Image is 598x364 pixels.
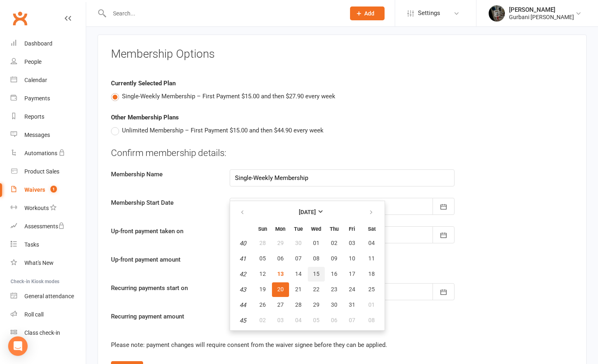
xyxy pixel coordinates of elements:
[11,35,86,53] a: Dashboard
[272,236,289,251] button: 29
[259,271,266,277] span: 12
[272,282,289,297] button: 20
[24,40,52,47] div: Dashboard
[11,324,86,342] a: Class kiosk mode
[311,226,321,232] small: Wednesday
[111,80,176,87] strong: Currently Selected Plan
[11,217,86,236] a: Assessments
[11,108,86,126] a: Reports
[326,236,343,251] button: 02
[331,271,337,277] span: 16
[368,286,375,292] span: 25
[105,283,224,293] label: Recurring payments start on
[326,251,343,266] button: 09
[313,301,320,308] span: 29
[368,226,376,232] small: Saturday
[239,286,246,293] em: 43
[24,293,74,299] div: General attendance
[326,298,343,312] button: 30
[11,199,86,217] a: Workouts
[368,240,375,246] span: 04
[364,10,374,17] span: Add
[295,301,302,308] span: 28
[295,317,302,323] span: 04
[331,240,337,246] span: 02
[258,226,267,232] small: Sunday
[418,4,440,22] span: Settings
[10,8,30,28] a: Clubworx
[254,282,271,297] button: 19
[290,313,307,328] button: 04
[331,286,337,292] span: 23
[105,255,224,264] label: Up-front payment amount
[254,267,271,282] button: 12
[254,251,271,266] button: 05
[272,313,289,328] button: 03
[313,255,320,262] span: 08
[308,313,325,328] button: 05
[24,95,50,102] div: Payments
[295,286,302,292] span: 21
[290,298,307,312] button: 28
[24,132,50,138] div: Messages
[11,162,86,181] a: Product Sales
[308,298,325,312] button: 29
[259,317,266,323] span: 02
[11,181,86,199] a: Waivers 1
[24,168,59,175] div: Product Sales
[11,254,86,272] a: What's New
[308,251,325,266] button: 08
[105,169,224,179] label: Membership Name
[313,271,320,277] span: 15
[107,8,339,19] input: Search...
[349,271,355,277] span: 17
[344,298,361,312] button: 31
[349,286,355,292] span: 24
[308,236,325,251] button: 01
[11,236,86,254] a: Tasks
[331,255,337,262] span: 09
[361,313,382,328] button: 08
[313,240,320,246] span: 01
[277,301,284,308] span: 27
[24,311,43,318] div: Roll call
[24,186,45,193] div: Waivers
[349,301,355,308] span: 31
[295,240,302,246] span: 30
[259,255,266,262] span: 05
[509,13,574,21] div: Gurbani [PERSON_NAME]
[122,126,324,134] span: Unlimited Membership – First Payment $15.00 and then $44.90 every week
[24,241,39,248] div: Tasks
[277,240,284,246] span: 29
[272,298,289,312] button: 27
[24,329,60,336] div: Class check-in
[299,209,316,215] strong: [DATE]
[509,6,574,13] div: [PERSON_NAME]
[349,317,355,323] span: 07
[111,48,573,61] h3: Membership Options
[326,282,343,297] button: 23
[331,317,337,323] span: 06
[254,236,271,251] button: 28
[24,205,49,211] div: Workouts
[105,226,224,236] label: Up-front payment taken on
[11,144,86,162] a: Automations
[277,317,284,323] span: 03
[11,53,86,71] a: People
[272,251,289,266] button: 06
[308,267,325,282] button: 15
[239,240,246,247] em: 40
[11,126,86,144] a: Messages
[239,317,246,324] em: 45
[259,286,266,292] span: 19
[350,6,385,20] button: Add
[326,267,343,282] button: 16
[368,301,375,308] span: 01
[344,282,361,297] button: 24
[344,313,361,328] button: 07
[361,251,382,266] button: 11
[361,298,382,312] button: 01
[349,226,355,232] small: Friday
[368,255,375,262] span: 11
[361,282,382,297] button: 25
